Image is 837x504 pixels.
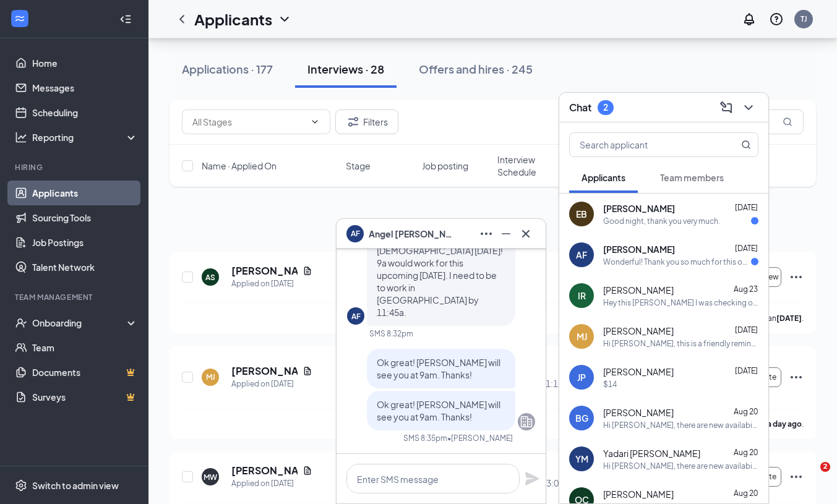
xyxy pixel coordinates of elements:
svg: Ellipses [789,370,804,385]
div: Reporting [32,131,139,143]
div: 2 [603,102,608,113]
span: Ok great! [PERSON_NAME] will see you at 9am. Thanks! [377,357,500,380]
div: MW [204,472,217,482]
input: All Stages [192,115,305,129]
span: [DATE] [735,203,758,212]
svg: Collapse [119,13,132,25]
span: Job posting [422,160,468,172]
span: 2 [820,462,830,472]
div: TJ [801,14,807,24]
iframe: Intercom live chat [795,462,825,492]
svg: Ellipses [789,270,804,284]
svg: Ellipses [789,469,804,484]
h5: [PERSON_NAME] [231,364,298,378]
h3: Chat [569,101,591,114]
span: [DATE] [735,366,758,375]
span: Yadari [PERSON_NAME] [603,447,700,459]
a: Messages [32,75,138,100]
a: SurveysCrown [32,385,138,409]
svg: Settings [15,479,27,492]
svg: ChevronLeft [174,12,189,27]
div: EB [576,208,587,220]
svg: Filter [346,114,361,129]
div: Applications · 177 [182,61,273,77]
span: Aug 20 [734,407,758,416]
a: DocumentsCrown [32,360,138,385]
svg: Document [303,266,312,276]
svg: Company [519,414,534,429]
a: Job Postings [32,230,138,255]
span: Aug 20 [734,489,758,498]
a: Talent Network [32,255,138,280]
div: $14 [603,379,617,390]
span: Aug 23 [734,284,758,294]
div: Applied on [DATE] [231,477,312,490]
div: AS [205,272,215,283]
svg: Plane [525,471,539,486]
span: [DATE] [735,244,758,253]
div: Hi [PERSON_NAME], this is a friendly reminder. Your interview with [DEMOGRAPHIC_DATA]-fil-A for D... [603,338,758,349]
button: Ellipses [476,224,496,244]
svg: Analysis [15,131,27,143]
svg: WorkstreamLogo [14,12,26,25]
div: Onboarding [32,317,127,329]
svg: Document [303,366,312,376]
div: Good night, thank you very much. [603,216,720,226]
svg: Ellipses [479,226,494,241]
span: Applicants [582,172,625,183]
div: MJ [577,330,587,343]
span: Ok great! [PERSON_NAME] will see you at 9am. Thanks! [377,399,500,422]
div: SMS 8:35pm [403,433,447,443]
button: Filter Filters [335,109,398,134]
svg: Document [303,466,312,476]
span: [PERSON_NAME] [603,365,674,378]
span: [PERSON_NAME] [603,488,674,500]
svg: Cross [518,226,533,241]
button: Cross [516,224,536,244]
a: Home [32,51,138,75]
input: Search applicant [570,133,716,156]
a: Sourcing Tools [32,205,138,230]
svg: MagnifyingGlass [741,140,751,150]
span: [DATE] [735,325,758,335]
svg: ChevronDown [310,117,320,127]
span: [PERSON_NAME] [603,284,674,296]
div: Offers and hires · 245 [419,61,533,77]
div: Interviews · 28 [307,61,384,77]
svg: MagnifyingGlass [783,117,792,127]
span: Angel [PERSON_NAME] [369,227,455,241]
div: Team Management [15,292,135,302]
div: JP [577,371,586,383]
div: Hi [PERSON_NAME], there are new availabilities for an interview. This is a reminder to schedule y... [603,461,758,471]
svg: Notifications [742,12,757,27]
div: Hi [PERSON_NAME], there are new availabilities for an interview. This is a reminder to schedule y... [603,420,758,430]
a: Scheduling [32,100,138,125]
span: [PERSON_NAME] [603,325,674,337]
a: Applicants [32,181,138,205]
a: Team [32,335,138,360]
b: [DATE] [776,314,802,323]
div: Hey this [PERSON_NAME] I was checking on my interview status [603,297,758,308]
div: Hiring [15,162,135,173]
h5: [PERSON_NAME] [231,464,298,477]
h5: [PERSON_NAME] [231,264,298,278]
button: ComposeMessage [716,98,736,117]
span: • [PERSON_NAME] [447,433,513,443]
svg: QuestionInfo [769,12,784,27]
span: [PERSON_NAME] [603,406,674,419]
svg: ChevronDown [741,100,756,115]
span: Team members [660,172,724,183]
svg: ChevronDown [277,12,292,27]
div: BG [575,412,588,424]
b: a day ago [767,419,802,429]
div: Switch to admin view [32,479,119,492]
div: AF [351,311,361,322]
div: AF [576,249,587,261]
span: [PERSON_NAME] [603,202,675,215]
div: MJ [206,372,215,382]
span: Aug 20 [734,448,758,457]
span: [PERSON_NAME] [603,243,675,255]
svg: ComposeMessage [719,100,734,115]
